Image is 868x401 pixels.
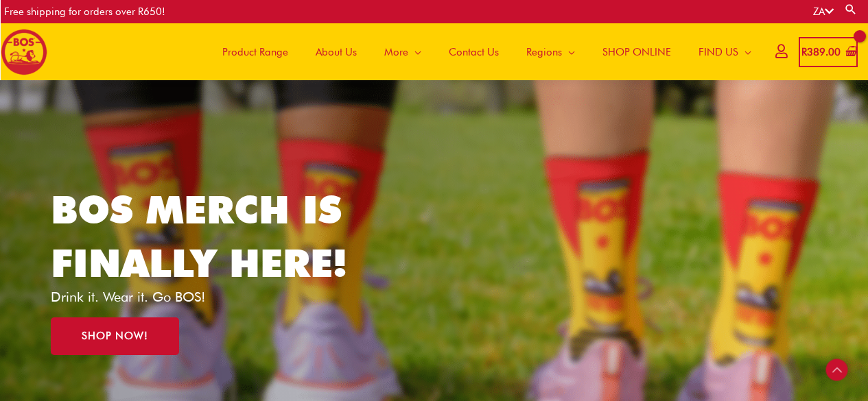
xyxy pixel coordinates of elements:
[699,32,738,73] span: FIND US
[51,317,179,355] a: SHOP NOW!
[316,32,357,73] span: About Us
[801,46,807,58] span: R
[51,186,347,286] a: BOS MERCH IS FINALLY HERE!
[198,23,765,80] nav: Site Navigation
[209,23,302,80] a: Product Range
[435,23,513,80] a: Contact Us
[82,331,148,341] span: SHOP NOW!
[589,23,685,80] a: SHOP ONLINE
[526,32,562,73] span: Regions
[371,23,435,80] a: More
[302,23,371,80] a: About Us
[813,5,834,18] a: ZA
[384,32,408,73] span: More
[449,32,499,73] span: Contact Us
[801,46,841,58] bdi: 389.00
[799,37,858,68] a: View Shopping Cart, 1 items
[1,29,47,75] img: BOS logo finals-200px
[602,32,671,73] span: SHOP ONLINE
[222,32,288,73] span: Product Range
[844,3,858,16] a: Search button
[513,23,589,80] a: Regions
[51,290,368,304] p: Drink it. Wear it. Go BOS!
